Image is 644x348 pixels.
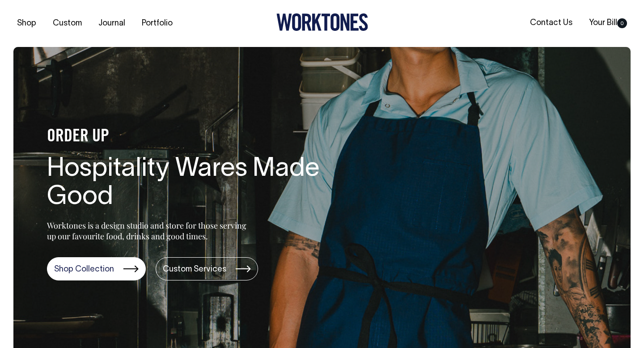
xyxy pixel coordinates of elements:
[585,16,631,30] a: Your Bill0
[47,257,146,280] a: Shop Collection
[526,16,576,30] a: Contact Us
[47,220,250,242] p: Worktones is a design studio and store for those serving up our favourite food, drinks and good t...
[617,18,627,28] span: 0
[47,155,333,212] h1: Hospitality Wares Made Good
[156,257,258,280] a: Custom Services
[47,127,333,146] h4: ORDER UP
[138,16,176,31] a: Portfolio
[13,16,40,31] a: Shop
[49,16,85,31] a: Custom
[95,16,129,31] a: Journal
